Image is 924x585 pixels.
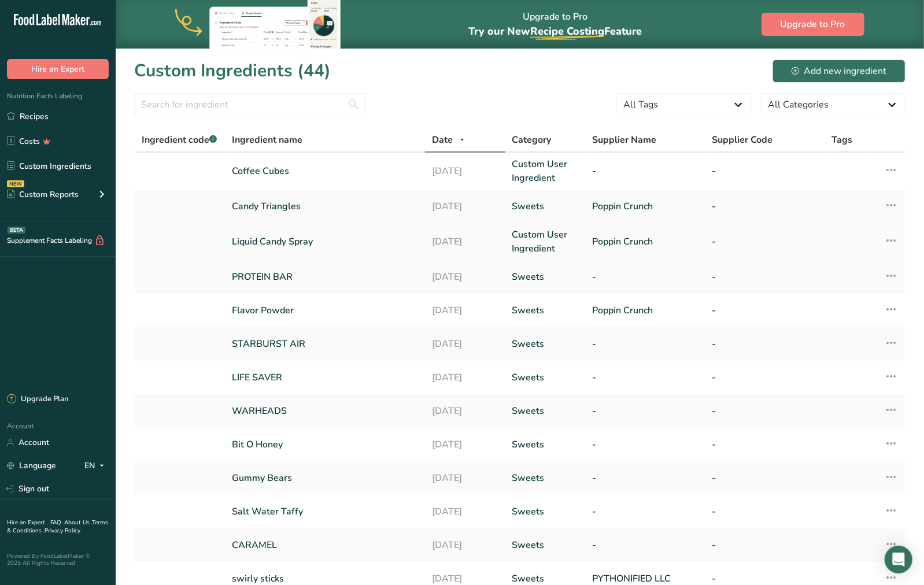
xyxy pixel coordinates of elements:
a: Custom User Ingredient [512,157,578,185]
a: Coffee Cubes [232,164,419,178]
a: STARBURST AIR [232,337,419,351]
span: Upgrade to Pro [781,17,845,31]
a: Sweets [512,270,578,284]
a: - [712,270,818,284]
a: - [712,505,818,519]
a: Privacy Policy [45,527,80,535]
a: CARAMEL [232,538,419,552]
a: - [712,371,818,384]
a: [DATE] [432,270,498,284]
a: Poppin Crunch [592,303,698,317]
a: - [712,538,818,552]
a: [DATE] [432,505,498,519]
span: Category [512,133,552,147]
a: - [712,471,818,485]
a: Liquid Candy Spray [232,235,419,249]
a: About Us . [64,519,92,527]
a: - [712,438,818,451]
a: - [712,303,818,317]
a: [DATE] [432,235,498,249]
a: - [712,404,818,418]
a: [DATE] [432,438,498,451]
a: - [592,270,698,284]
span: Supplier Code [712,133,773,147]
a: [DATE] [432,337,498,351]
a: Salt Water Taffy [232,505,419,519]
a: - [712,199,818,213]
a: Sweets [512,337,578,351]
a: Sweets [512,438,578,451]
a: PROTEIN BAR [232,270,419,284]
a: [DATE] [432,303,498,317]
span: Recipe Costing [530,24,604,38]
a: [DATE] [432,164,498,178]
a: Gummy Bears [232,471,419,485]
h1: Custom Ingredients (44) [134,58,331,84]
a: Poppin Crunch [592,235,698,249]
a: [DATE] [432,471,498,485]
a: [DATE] [432,371,498,384]
div: Custom Reports [7,188,79,201]
div: Add new ingredient [792,64,886,78]
a: - [592,538,698,552]
a: Sweets [512,371,578,384]
span: Date [432,133,453,147]
input: Search for ingredient [134,93,365,116]
a: Sweets [512,471,578,485]
a: Bit O Honey [232,438,419,451]
a: - [592,471,698,485]
span: Ingredient code [142,134,217,146]
a: - [592,505,698,519]
a: Sweets [512,538,578,552]
a: [DATE] [432,199,498,213]
a: Sweets [512,404,578,418]
span: Tags [832,133,853,147]
a: Custom User Ingredient [512,228,578,256]
span: Supplier Name [592,133,656,147]
a: Terms & Conditions . [7,519,108,535]
span: Try our New Feature [468,24,642,38]
button: Hire an Expert [7,59,109,79]
a: Poppin Crunch [592,199,698,213]
a: [DATE] [432,538,498,552]
div: BETA [8,227,25,234]
a: - [592,164,698,178]
div: NEW [7,180,24,187]
a: Flavor Powder [232,303,419,317]
a: - [712,235,818,249]
a: LIFE SAVER [232,371,419,384]
a: Hire an Expert . [7,519,48,527]
a: [DATE] [432,404,498,418]
a: WARHEADS [232,404,419,418]
a: Candy Triangles [232,199,419,213]
span: Ingredient name [232,133,303,147]
a: - [592,438,698,451]
div: Upgrade Plan [7,394,68,405]
a: - [592,337,698,351]
a: - [712,337,818,351]
a: FAQ . [50,519,64,527]
a: - [592,371,698,384]
a: Sweets [512,303,578,317]
div: Open Intercom Messenger [885,546,912,573]
a: Sweets [512,505,578,519]
a: Sweets [512,199,578,213]
button: Upgrade to Pro [762,13,864,36]
button: Add new ingredient [773,60,905,83]
div: Powered By FoodLabelMaker © 2025 All Rights Reserved [7,553,109,567]
a: Language [7,456,56,476]
div: Upgrade to Pro [468,1,642,49]
div: EN [84,459,109,473]
a: - [712,164,818,178]
a: - [592,404,698,418]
